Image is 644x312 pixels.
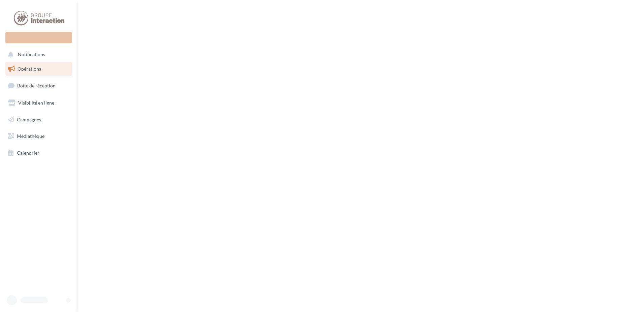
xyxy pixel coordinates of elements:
[18,100,54,106] span: Visibilité en ligne
[4,113,73,127] a: Campagnes
[4,78,73,93] a: Boîte de réception
[18,66,41,72] span: Opérations
[4,96,73,110] a: Visibilité en ligne
[4,146,73,160] a: Calendrier
[5,32,72,43] div: Nouvelle campagne
[17,116,41,122] span: Campagnes
[18,52,45,57] span: Notifications
[17,133,44,139] span: Médiathèque
[4,62,73,76] a: Opérations
[17,150,39,156] span: Calendrier
[4,129,73,143] a: Médiathèque
[17,83,56,88] span: Boîte de réception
